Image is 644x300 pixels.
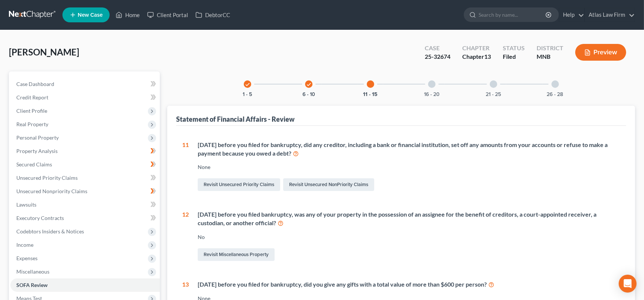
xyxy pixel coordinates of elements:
[243,92,252,97] button: 1 - 5
[16,94,48,100] span: Credit Report
[198,163,620,171] div: None
[10,158,160,171] a: Secured Claims
[585,8,635,22] a: Atlas Law Firm
[425,44,450,52] div: Case
[16,228,84,234] span: Codebtors Insiders & Notices
[462,44,491,52] div: Chapter
[198,248,275,261] a: Revisit Miscellaneous Property
[479,8,547,22] input: Search by name...
[182,210,189,262] div: 12
[16,188,87,194] span: Unsecured Nonpriority Claims
[16,242,33,248] span: Income
[306,82,311,87] i: check
[575,44,626,61] button: Preview
[198,178,280,191] a: Revisit Unsecured Priority Claims
[182,141,189,193] div: 11
[245,82,250,87] i: check
[16,255,38,261] span: Expenses
[176,115,295,124] div: Statement of Financial Affairs - Review
[283,178,374,191] a: Revisit Unsecured NonPriority Claims
[16,121,48,127] span: Real Property
[10,144,160,158] a: Property Analysis
[16,108,47,114] span: Client Profile
[16,201,36,208] span: Lawsuits
[16,268,49,275] span: Miscellaneous
[16,161,52,167] span: Secured Claims
[9,47,79,57] span: [PERSON_NAME]
[484,53,491,60] span: 13
[10,77,160,91] a: Case Dashboard
[198,233,620,241] div: No
[198,280,620,289] div: [DATE] before you filed for bankruptcy, did you give any gifts with a total value of more than $6...
[78,12,103,18] span: New Case
[10,211,160,225] a: Executory Contracts
[503,52,525,61] div: Filed
[143,8,192,22] a: Client Portal
[10,171,160,185] a: Unsecured Priority Claims
[424,92,440,97] button: 16 - 20
[619,275,637,293] div: Open Intercom Messenger
[503,44,525,52] div: Status
[16,81,54,87] span: Case Dashboard
[16,175,78,181] span: Unsecured Priority Claims
[302,92,315,97] button: 6 - 10
[462,52,491,61] div: Chapter
[16,148,58,154] span: Property Analysis
[192,8,234,22] a: DebtorCC
[10,198,160,211] a: Lawsuits
[198,210,620,227] div: [DATE] before you filed bankruptcy, was any of your property in the possession of an assignee for...
[547,92,563,97] button: 26 - 28
[537,52,563,61] div: MNB
[198,141,620,158] div: [DATE] before you filed for bankruptcy, did any creditor, including a bank or financial instituti...
[363,92,378,97] button: 11 - 15
[537,44,563,52] div: District
[559,8,584,22] a: Help
[16,134,59,141] span: Personal Property
[425,52,450,61] div: 25-32674
[16,215,64,221] span: Executory Contracts
[10,278,160,292] a: SOFA Review
[486,92,501,97] button: 21 - 25
[10,185,160,198] a: Unsecured Nonpriority Claims
[16,282,48,288] span: SOFA Review
[112,8,143,22] a: Home
[10,91,160,104] a: Credit Report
